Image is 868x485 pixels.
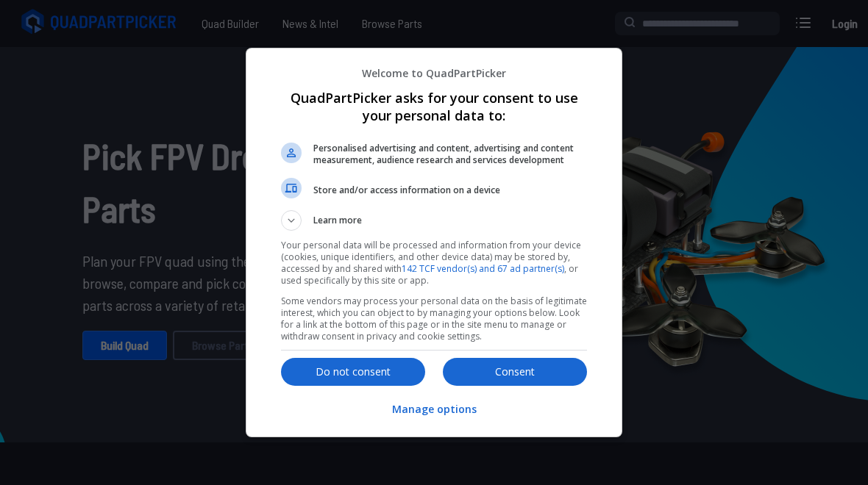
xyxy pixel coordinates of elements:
[313,184,587,196] span: Store and/or access information on a device
[392,402,477,417] p: Manage options
[281,295,587,342] p: Some vendors may process your personal data on the basis of legitimate interest, which you can ob...
[443,358,587,386] button: Consent
[281,358,425,386] button: Do not consent
[402,262,564,275] a: 142 TCF vendor(s) and 67 ad partner(s)
[392,394,477,425] button: Manage options
[246,48,622,437] div: QuadPartPicker asks for your consent to use your personal data to:
[281,364,425,379] p: Do not consent
[443,364,587,379] p: Consent
[281,89,587,124] h1: QuadPartPicker asks for your consent to use your personal data to:
[281,210,587,231] button: Learn more
[281,240,587,287] p: Your personal data will be processed and information from your device (cookies, unique identifier...
[281,66,587,80] p: Welcome to QuadPartPicker
[313,143,587,166] span: Personalised advertising and content, advertising and content measurement, audience research and ...
[313,214,362,231] span: Learn more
